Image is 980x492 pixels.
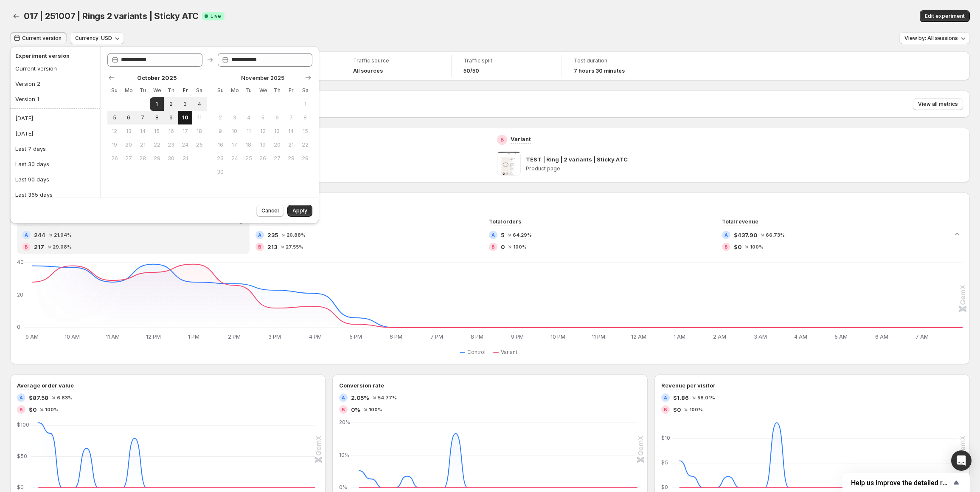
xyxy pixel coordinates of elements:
button: Show survey - Help us improve the detailed report for A/B campaigns [851,478,961,488]
span: Fr [287,87,295,94]
span: 19 [111,141,118,148]
button: Thursday October 9 2025 [164,111,178,124]
th: Thursday [270,84,284,97]
button: Saturday November 8 2025 [298,111,312,124]
button: Friday November 14 2025 [284,124,298,138]
h2: Performance over time [17,199,963,208]
button: Sunday October 12 2025 [107,124,121,138]
button: Saturday October 4 2025 [192,97,206,111]
button: Tuesday November 25 2025 [241,152,256,165]
button: Wednesday October 22 2025 [150,138,164,152]
span: 29 [153,155,160,162]
span: 217 [34,243,44,251]
span: $1.86 [673,393,689,402]
span: $0 [29,405,37,414]
span: 17 [182,128,189,135]
button: Control [460,347,489,357]
button: Saturday October 18 2025 [192,124,206,138]
span: $437.90 [734,231,757,239]
span: Mo [231,87,238,94]
div: Open Intercom Messenger [951,450,972,471]
text: 9 PM [511,334,524,340]
span: Total revenue [722,218,758,225]
button: Friday November 21 2025 [284,138,298,152]
h2: B [25,244,28,249]
span: 64.29% [513,232,532,238]
text: $50 [17,453,27,459]
button: Thursday October 23 2025 [164,138,178,152]
h2: A [664,395,667,400]
button: Tuesday November 18 2025 [241,138,256,152]
span: 11 [245,128,252,135]
h2: A [491,232,495,238]
text: $100 [17,421,29,428]
th: Saturday [192,84,206,97]
button: Sunday November 16 2025 [213,138,227,152]
span: 21.04% [54,232,72,238]
text: 3 PM [268,334,281,340]
span: Tu [245,87,252,94]
span: 13 [125,128,132,135]
button: Wednesday November 5 2025 [256,111,270,124]
span: 7 [287,114,295,121]
button: Sunday October 26 2025 [107,152,121,165]
span: 30 [167,155,174,162]
span: We [259,87,267,94]
p: Variant [511,135,531,143]
span: Mo [125,87,132,94]
text: 4 AM [794,334,807,340]
span: Control [467,349,486,356]
button: Last 365 days [13,188,98,201]
button: Version 1 [13,92,94,106]
a: Test duration7 hours 30 minutes [574,57,660,75]
button: Monday October 13 2025 [121,124,135,138]
span: 5 [111,114,118,121]
span: 2 [167,101,174,107]
span: 2 [217,114,224,121]
button: Monday November 17 2025 [227,138,241,152]
text: $0 [17,484,24,490]
span: 27 [125,155,132,162]
button: Thursday November 27 2025 [270,152,284,165]
button: Monday November 3 2025 [227,111,241,124]
span: 244 [34,231,45,239]
span: 213 [267,243,277,251]
button: [DATE] [13,111,98,125]
span: View all metrics [918,101,958,107]
text: 1 PM [188,334,199,340]
span: 100% [45,407,59,412]
button: Tuesday October 7 2025 [136,111,150,124]
div: Current version [15,64,57,73]
span: Th [167,87,174,94]
button: Variant [493,347,521,357]
span: 5 [259,114,267,121]
span: Su [111,87,118,94]
button: Monday October 27 2025 [121,152,135,165]
text: 0 [17,324,20,330]
span: 9 [167,114,174,121]
span: Tu [139,87,146,94]
span: 100% [513,244,527,249]
span: Variant [501,349,517,356]
button: Apply [287,205,312,217]
button: Monday October 20 2025 [121,138,135,152]
span: 26 [259,155,267,162]
span: Test duration [574,57,660,64]
span: 25 [245,155,252,162]
span: $0 [673,405,681,414]
button: Tuesday October 14 2025 [136,124,150,138]
span: 6 [125,114,132,121]
button: Monday October 6 2025 [121,111,135,124]
button: Thursday October 2 2025 [164,97,178,111]
button: Back [10,10,22,22]
span: 4 [245,114,252,121]
div: [DATE] [15,129,33,138]
button: View all metrics [913,98,963,110]
span: 15 [153,128,160,135]
button: Sunday November 9 2025 [213,124,227,138]
span: $87.58 [29,393,48,402]
th: Sunday [213,84,227,97]
span: 21 [287,141,295,148]
span: 28 [139,155,146,162]
button: Last 90 days [13,172,98,186]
